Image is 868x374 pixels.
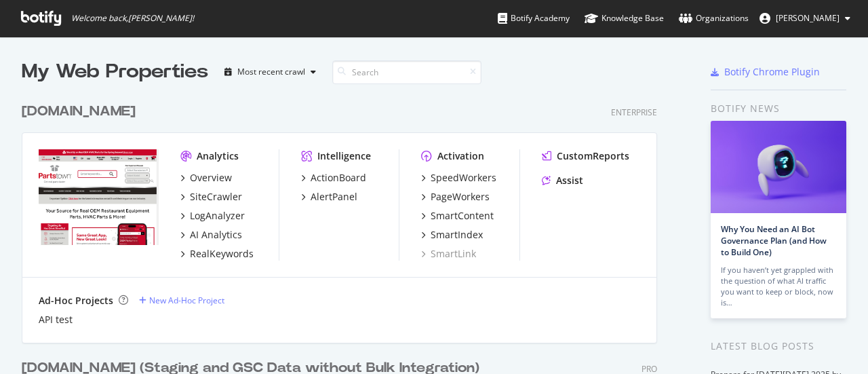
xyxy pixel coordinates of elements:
div: SpeedWorkers [431,171,496,185]
div: Botify news [711,101,846,116]
a: RealKeywords [180,247,254,261]
a: AI Analytics [180,228,242,242]
a: Why You Need an AI Bot Governance Plan (and How to Build One) [721,223,827,258]
div: Botify Chrome Plugin [724,65,820,79]
a: API test [39,313,73,326]
a: CustomReports [542,149,629,163]
div: Overview [190,171,232,185]
div: AlertPanel [311,190,357,204]
a: Assist [542,174,583,187]
div: SmartIndex [431,228,483,242]
a: Botify Chrome Plugin [711,65,820,79]
a: SmartContent [421,209,494,223]
span: Welcome back, [PERSON_NAME] ! [71,13,194,24]
div: AI Analytics [190,228,242,242]
div: Analytics [197,149,239,163]
button: Most recent crawl [219,61,321,83]
a: LogAnalyzer [180,209,245,223]
div: SmartContent [431,209,494,223]
div: Assist [556,174,583,187]
div: Knowledge Base [585,12,664,25]
div: New Ad-Hoc Project [149,295,224,306]
a: PageWorkers [421,190,490,204]
a: Overview [180,171,232,185]
div: Botify Academy [498,12,570,25]
div: LogAnalyzer [190,209,245,223]
button: [PERSON_NAME] [749,7,861,29]
div: RealKeywords [190,247,254,261]
div: Enterprise [611,107,657,118]
a: [DOMAIN_NAME] [22,102,141,121]
img: Why You Need an AI Bot Governance Plan (and How to Build One) [711,121,846,213]
a: SmartLink [421,247,476,261]
a: SpeedWorkers [421,171,496,185]
div: PageWorkers [431,190,490,204]
div: If you haven’t yet grappled with the question of what AI traffic you want to keep or block, now is… [721,265,836,308]
div: Most recent crawl [237,68,305,76]
div: Activation [437,149,484,163]
div: Latest Blog Posts [711,339,846,354]
div: ActionBoard [311,171,366,185]
div: [DOMAIN_NAME] [22,102,136,121]
div: Intelligence [317,149,371,163]
a: AlertPanel [301,190,357,204]
a: ActionBoard [301,171,366,185]
a: SmartIndex [421,228,483,242]
a: SiteCrawler [180,190,242,204]
div: SiteCrawler [190,190,242,204]
div: Organizations [679,12,749,25]
div: CustomReports [557,149,629,163]
a: New Ad-Hoc Project [139,295,224,306]
div: Ad-Hoc Projects [39,294,113,307]
img: partstown.com [39,149,159,246]
input: Search [332,60,481,84]
span: Parnell Dean [776,12,840,24]
div: My Web Properties [22,58,208,86]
